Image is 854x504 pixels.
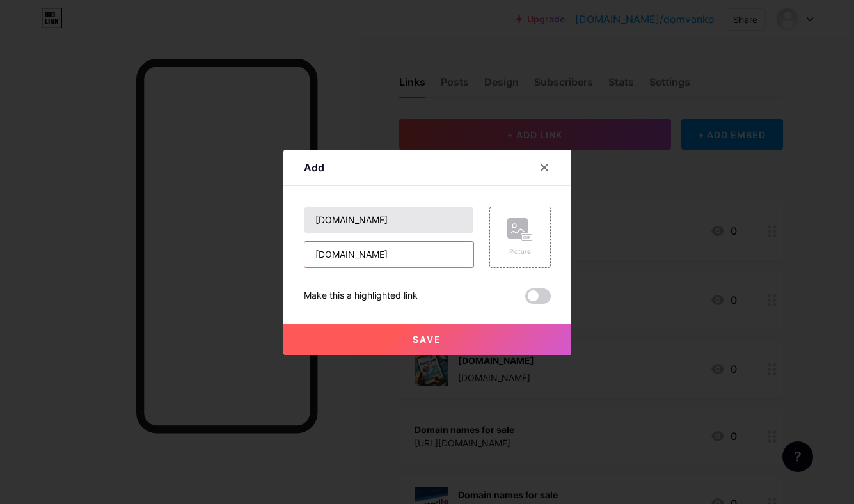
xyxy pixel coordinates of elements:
input: URL [304,242,473,267]
div: Picture [507,247,533,256]
div: Add [304,160,324,175]
input: Title [304,207,473,233]
div: Make this a highlighted link [304,288,418,304]
button: Save [283,324,571,355]
span: Save [413,334,441,345]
